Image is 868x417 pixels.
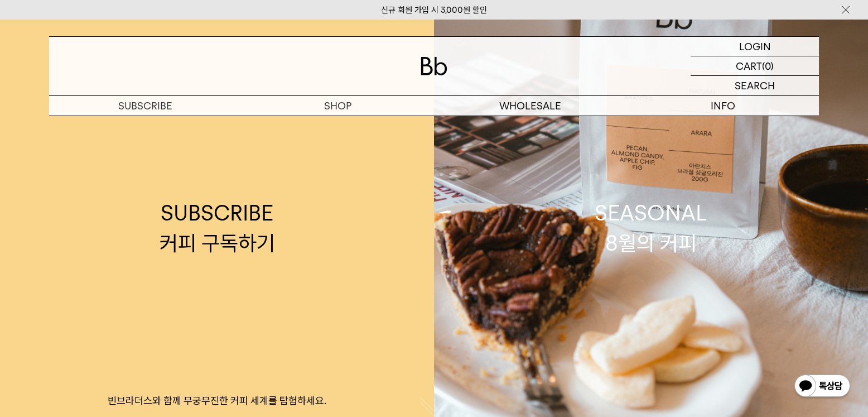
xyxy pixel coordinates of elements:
[735,76,775,95] p: SEARCH
[793,373,851,400] img: 카카오톡 채널 1:1 채팅 버튼
[434,96,626,116] p: WHOLESALE
[381,5,487,15] a: 신규 회원 가입 시 3,000원 할인
[595,198,707,257] div: SEASONAL 8월의 커피
[421,57,447,75] img: 로고
[691,37,819,56] a: LOGIN
[762,56,774,75] p: (0)
[242,96,434,116] a: SHOP
[160,198,275,257] div: SUBSCRIBE 커피 구독하기
[691,56,819,76] a: CART (0)
[49,96,242,116] a: SUBSCRIBE
[739,37,771,56] p: LOGIN
[626,96,819,116] p: INFO
[736,56,762,75] p: CART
